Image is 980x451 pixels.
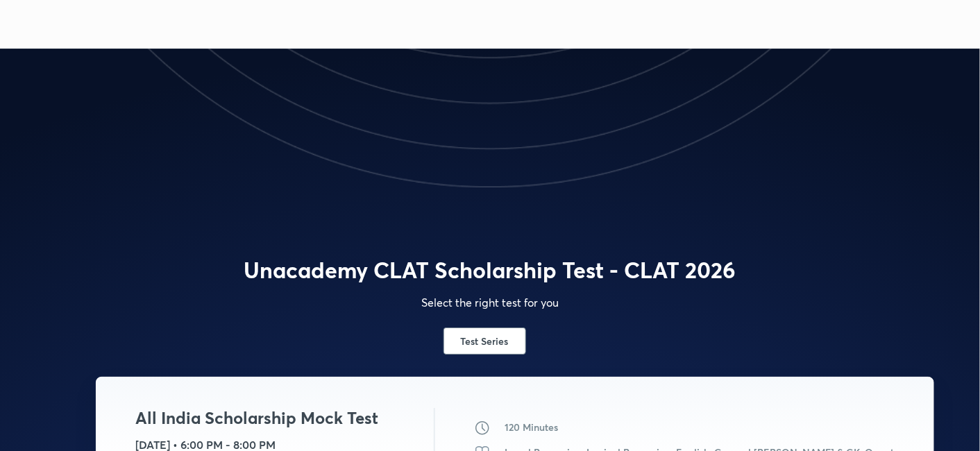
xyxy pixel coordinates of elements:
[135,408,378,428] h3: All India Scholarship Mock Test
[461,334,509,348] h6: Test Series
[505,420,558,434] h6: 120 Minutes
[462,187,518,243] img: -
